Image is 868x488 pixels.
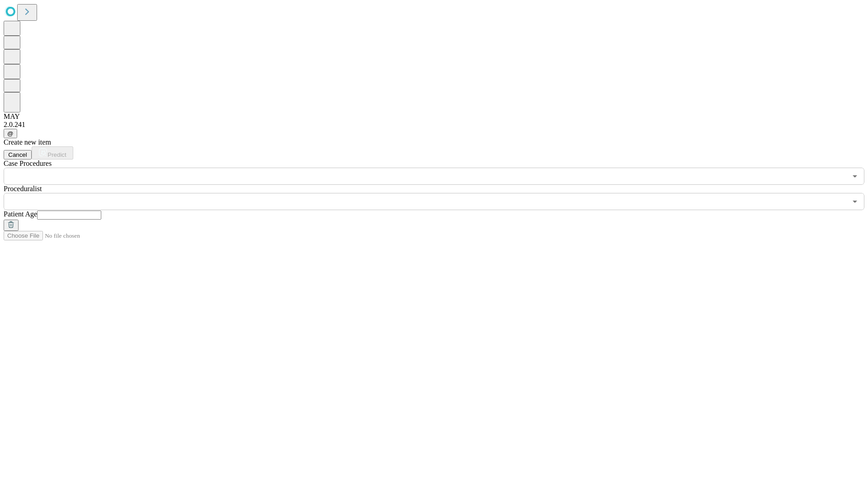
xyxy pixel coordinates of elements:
[4,138,51,146] span: Create new item
[849,170,861,183] button: Open
[4,150,32,160] button: Cancel
[8,151,27,158] span: Cancel
[4,185,42,192] span: Proceduralist
[849,195,861,208] button: Open
[4,113,864,121] div: MAY
[4,121,864,129] div: 2.0.241
[4,160,52,167] span: Scheduled Procedure
[4,210,37,218] span: Patient Age
[32,146,73,160] button: Predict
[4,129,17,138] button: @
[47,151,66,158] span: Predict
[7,130,14,137] span: @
